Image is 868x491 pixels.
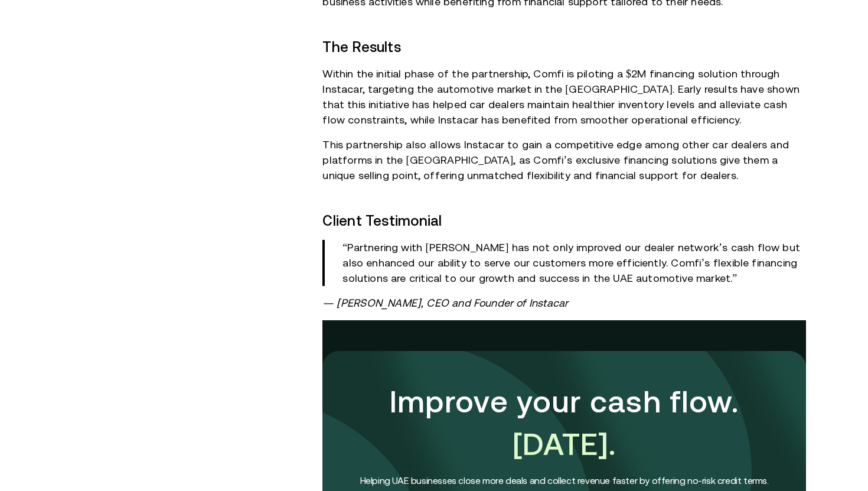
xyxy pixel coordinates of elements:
[322,137,806,183] p: This partnership also allows Instacar to gain a competitive edge among other car dealers and plat...
[342,240,806,286] p: “Partnering with [PERSON_NAME] has not only improved our dealer network’s cash flow but also enha...
[322,39,401,55] strong: The Results
[513,427,616,461] span: [DATE].
[322,297,568,309] em: — [PERSON_NAME], CEO and Founder of Instacar
[322,66,806,128] p: Within the initial phase of the partnership, Comfi is piloting a $2M financing solution through I...
[322,213,442,229] strong: Client Testimonial
[346,473,782,488] h4: Helping UAE businesses close more deals and collect revenue faster by offering no-risk credit terms.
[346,381,782,466] h1: Improve your cash flow.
